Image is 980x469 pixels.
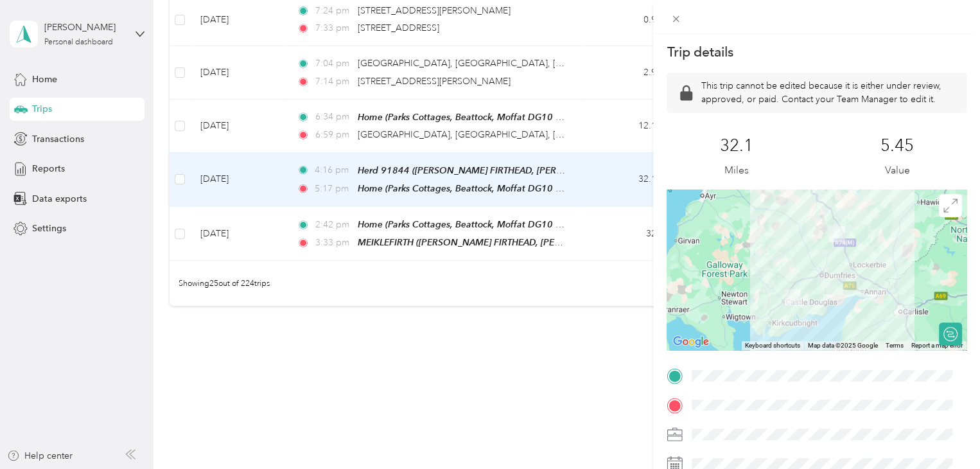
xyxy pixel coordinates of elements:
button: Keyboard shortcuts [745,341,800,350]
p: 5.45 [880,136,914,156]
iframe: Everlance-gr Chat Button Frame [908,397,980,469]
img: Google [670,333,712,350]
p: Miles [724,163,748,179]
a: Open this area in Google Maps (opens a new window) [670,333,712,350]
a: Report a map error [911,342,963,349]
p: Trip details [667,43,733,61]
a: Terms (opens in new tab) [886,342,904,349]
p: Value [885,163,910,179]
p: 32.1 [719,136,753,156]
p: This trip cannot be edited because it is either under review, approved, or paid. Contact your Tea... [701,79,955,106]
span: Map data ©2025 Google [808,342,878,349]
